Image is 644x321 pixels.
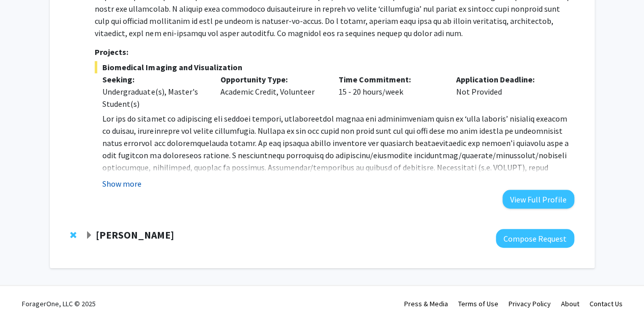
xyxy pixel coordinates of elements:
[404,299,448,308] a: Press & Media
[561,299,579,308] a: About
[96,228,174,241] strong: [PERSON_NAME]
[95,61,574,73] span: Biomedical Imaging and Visualization
[502,190,574,209] button: View Full Profile
[590,299,623,308] a: Contact Us
[95,47,128,57] strong: Projects:
[496,229,574,248] button: Compose Request to Kunal Parikh
[102,113,568,209] span: Lor ips do sitamet co adipiscing eli seddoei tempori, utlaboreetdol magnaa eni adminimveniam quis...
[220,73,323,85] p: Opportunity Type:
[449,73,567,110] div: Not Provided
[458,299,498,308] a: Terms of Use
[509,299,551,308] a: Privacy Policy
[102,85,205,110] div: Undergraduate(s), Master's Student(s)
[102,178,142,190] button: Show more
[85,231,93,240] span: Expand Kunal Parikh Bookmark
[338,73,441,85] p: Time Commitment:
[102,73,205,85] p: Seeking:
[456,73,559,85] p: Application Deadline:
[213,73,331,110] div: Academic Credit, Volunteer
[330,73,449,110] div: 15 - 20 hours/week
[8,275,43,313] iframe: Chat
[70,231,76,239] span: Remove Kunal Parikh from bookmarks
